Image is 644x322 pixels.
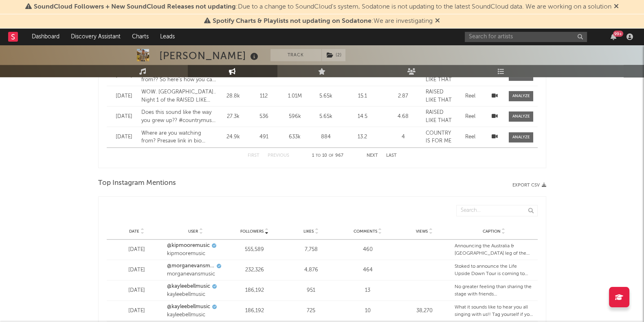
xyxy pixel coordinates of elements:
[425,129,454,145] div: COUNTRY IS FOR ME
[188,229,198,234] span: User
[435,18,440,24] span: Dismiss
[311,133,340,141] div: 884
[416,229,428,234] span: Views
[483,229,501,234] span: Caption
[167,303,210,311] a: @kayleebellmusic
[311,113,340,121] div: 5.65k
[614,4,619,10] span: Dismiss
[213,18,433,24] span: : We are investigating
[167,311,224,319] div: kayleebellmusic
[341,286,394,295] div: 13
[129,229,139,234] span: Date
[398,307,451,315] div: 38,270
[425,88,454,104] div: RAISED LIKE THAT
[341,266,394,274] div: 464
[141,88,217,104] div: WOW. [GEOGRAPHIC_DATA].. Night 1 of the RAISED LIKE THAT Tour was incredible!! Tamworth your up! ...
[385,92,421,100] div: 2.87
[250,133,278,141] div: 491
[344,133,380,141] div: 13.2
[268,153,289,158] button: Previous
[213,18,371,24] span: Spotify Charts & Playlists not updating on Sodatone
[65,29,126,45] a: Discovery Assistant
[167,262,215,270] a: @morganevansmusic
[250,92,278,100] div: 112
[270,49,321,61] button: Track
[141,109,217,124] div: Does this sound like the way you grew up?? #countrymusic #countrylife
[329,154,334,158] span: of
[282,133,308,141] div: 633k
[303,229,314,234] span: Likes
[111,133,137,141] div: [DATE]
[285,246,337,254] div: 7,758
[458,133,482,141] div: Reel
[220,92,246,100] div: 28.8k
[248,153,259,158] button: First
[167,282,210,291] a: @kayleebellmusic
[285,266,337,274] div: 4,876
[455,263,533,278] div: Stoked to announce the Life Upside Down Tour is coming to [GEOGRAPHIC_DATA] & [GEOGRAPHIC_DATA] t...
[456,205,538,216] input: Search...
[613,31,623,37] div: 99 +
[455,242,533,257] div: Announcing the Australia & [GEOGRAPHIC_DATA] leg of the Nomad World Tour with @jamesjohnstonmusic...
[611,33,616,40] button: 99+
[228,246,281,254] div: 555,589
[228,286,281,295] div: 186,192
[240,229,264,234] span: Followers
[159,49,260,62] div: [PERSON_NAME]
[220,133,246,141] div: 24.9k
[167,291,224,299] div: kayleebellmusic
[111,113,137,121] div: [DATE]
[282,92,308,100] div: 1.01M
[154,29,180,45] a: Leads
[321,49,346,61] span: ( 2 )
[367,153,378,158] button: Next
[111,286,163,295] div: [DATE]
[167,270,224,278] div: morganevansmusic
[311,92,340,100] div: 5.65k
[285,286,337,295] div: 951
[26,29,65,45] a: Dashboard
[220,113,246,121] div: 27.3k
[344,113,380,121] div: 14.5
[167,250,224,258] div: kipmooremusic
[458,92,482,100] div: Reel
[344,92,380,100] div: 15.1
[285,307,337,315] div: 725
[425,109,454,124] div: RAISED LIKE THAT
[458,113,482,121] div: Reel
[385,113,421,121] div: 4.68
[111,266,163,274] div: [DATE]
[386,153,397,158] button: Last
[228,307,281,315] div: 186,192
[341,307,394,315] div: 10
[141,129,217,145] div: Where are you watching from? Presave link in bio #countryisforme
[322,49,345,61] button: (2)
[111,246,163,254] div: [DATE]
[34,4,236,10] span: SoundCloud Followers + New SoundCloud Releases not updating
[341,246,394,254] div: 460
[455,304,533,318] div: What it sounds like to hear you all singing with us!! Tag yourself if you were here?! @jamesjohns...
[306,151,350,161] div: 1 10 967
[126,29,154,45] a: Charts
[282,113,308,121] div: 596k
[167,242,210,250] a: @kipmooremusic
[354,229,377,234] span: Comments
[34,4,611,10] span: : Due to a change to SoundCloud's system, Sodatone is not updating to the latest SoundCloud data....
[111,92,137,100] div: [DATE]
[465,32,587,42] input: Search for artists
[250,113,278,121] div: 536
[455,283,533,298] div: No greater feeling than sharing the stage with friends @jamesjohnstonmusic @bachelor.girl.officia...
[512,183,546,188] button: Export CSV
[316,154,321,158] span: to
[228,266,281,274] div: 232,326
[98,178,176,188] span: Top Instagram Mentions
[111,307,163,315] div: [DATE]
[385,133,421,141] div: 4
